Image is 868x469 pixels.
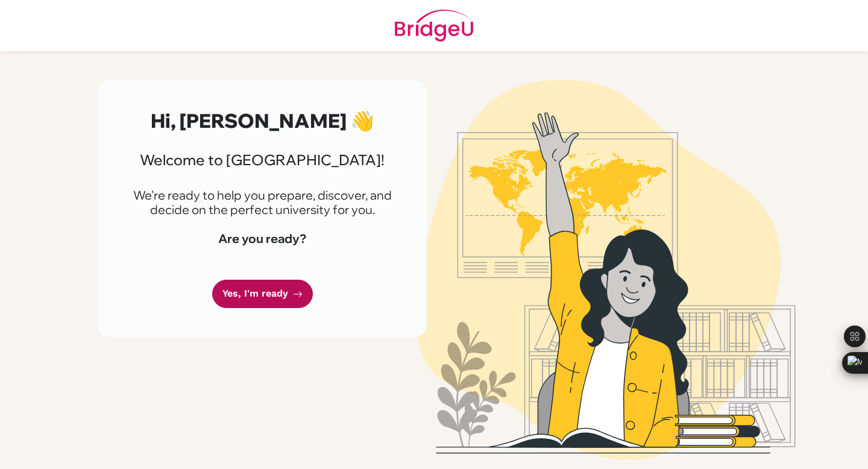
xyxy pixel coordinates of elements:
[127,188,398,217] p: We're ready to help you prepare, discover, and decide on the perfect university for you.
[127,151,398,169] h3: Welcome to [GEOGRAPHIC_DATA]!
[127,231,398,246] h4: Are you ready?
[212,280,313,308] a: Yes, I'm ready
[127,109,398,132] h2: Hi, [PERSON_NAME] 👋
